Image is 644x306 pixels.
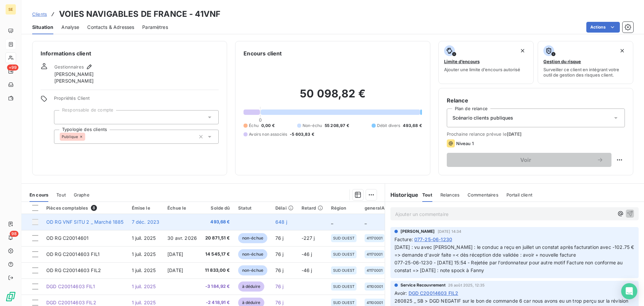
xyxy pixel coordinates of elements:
[409,290,459,297] span: DGD C20014603 FIL2
[448,283,485,287] span: 26 août 2025, 12:35
[59,8,220,20] h3: VOIES NAVIGABLES DE FRANCE - 41VNF
[5,291,16,302] img: Logo LeanPay
[507,131,522,137] span: [DATE]
[506,192,532,198] span: Portail client
[85,134,91,140] input: Ajouter une valeur
[132,251,156,257] span: 1 juil. 2025
[444,67,520,72] span: Ajouter une limite d’encours autorisé
[238,233,267,243] span: non-échue
[249,123,259,129] span: Échu
[621,283,637,299] div: Open Intercom Messenger
[54,95,219,105] span: Propriétés Client
[367,252,382,256] span: 41170001
[377,123,400,129] span: Débit divers
[447,153,611,167] button: Voir
[367,301,383,305] span: 41100001
[10,231,18,237] span: 98
[303,123,322,129] span: Non-échu
[538,41,633,84] button: Gestion du risqueSurveiller ce client en intégrant votre outil de gestion des risques client.
[46,283,95,289] span: DGD C20014603 FIL1
[205,219,230,225] span: 493,68 €
[365,205,404,211] div: generalAccountId
[205,205,230,211] div: Solde dû
[132,205,160,211] div: Émise le
[302,205,323,211] div: Retard
[333,252,355,256] span: SUD OUEST
[7,64,18,71] span: +99
[205,251,230,258] span: 14 545,17 €
[132,219,160,225] span: 7 déc. 2023
[238,281,264,292] span: à déduire
[367,236,382,240] span: 41170001
[333,301,355,305] span: SUD OUEST
[54,71,94,78] span: [PERSON_NAME]
[275,300,284,305] span: 76 j
[132,283,156,289] span: 1 juil. 2025
[331,205,357,211] div: Région
[132,300,156,305] span: 1 juil. 2025
[414,236,452,243] span: 077-25-06-1230
[249,131,287,137] span: Avoirs non associés
[46,267,101,273] span: OD RG C20014603 FIL2
[61,24,79,31] span: Analyse
[333,285,355,289] span: SUD OUEST
[56,192,66,198] span: Tout
[367,285,383,289] span: 41100001
[46,251,100,257] span: OD RG C20014603 FIL1
[46,300,96,305] span: DGD C20014603 FIL2
[167,235,197,241] span: 30 avr. 2026
[54,78,94,84] span: [PERSON_NAME]
[30,192,48,198] span: En cours
[422,192,432,198] span: Tout
[302,235,315,241] span: -227 j
[333,236,355,240] span: SUD OUEST
[438,229,462,233] span: [DATE] 14:34
[452,115,514,121] span: Scénario clients publiques
[394,290,407,297] span: Avoir :
[468,192,498,198] span: Commentaires
[46,219,124,225] span: OD RG VNF SITU 2 _ Marché 1885
[275,267,284,273] span: 76 j
[331,219,333,225] span: _
[91,205,97,211] span: 8
[447,131,625,137] span: Prochaine relance prévue le
[60,114,65,120] input: Ajouter une valeur
[394,244,636,273] span: [DATE] : vu avec [PERSON_NAME] : le conduc a reçu en juillet un constat après facturation avec -1...
[325,123,349,129] span: 55 208,97 €
[275,219,287,225] span: 648 j
[41,49,219,57] h6: Informations client
[275,235,284,241] span: 76 j
[205,299,230,306] span: -2 418,91 €
[62,135,78,139] span: Publique
[167,205,197,211] div: Échue le
[400,282,445,288] span: Service Recouvrement
[385,191,419,199] h6: Historique
[365,219,367,225] span: _
[456,141,474,146] span: Niveau 1
[205,283,230,290] span: -3 184,92 €
[46,205,124,211] div: Pièces comptables
[400,228,435,234] span: [PERSON_NAME]
[167,251,183,257] span: [DATE]
[403,123,422,129] span: 493,68 €
[275,205,293,211] div: Délai
[438,41,534,84] button: Limite d’encoursAjouter une limite d’encours autorisé
[394,236,413,243] span: Facture :
[167,267,183,273] span: [DATE]
[132,267,156,273] span: 1 juil. 2025
[87,24,134,31] span: Contacts & Adresses
[5,4,16,15] div: SE
[205,267,230,274] span: 11 833,00 €
[46,235,89,241] span: OD RG C20014601
[261,123,275,129] span: 0,00 €
[290,131,314,137] span: -5 603,83 €
[302,251,312,257] span: -46 j
[543,59,581,64] span: Gestion du risque
[132,235,156,241] span: 1 juil. 2025
[444,59,480,64] span: Limite d’encours
[367,268,382,272] span: 41170001
[440,192,460,198] span: Relances
[32,24,53,31] span: Situation
[275,283,284,289] span: 76 j
[205,235,230,242] span: 20 871,51 €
